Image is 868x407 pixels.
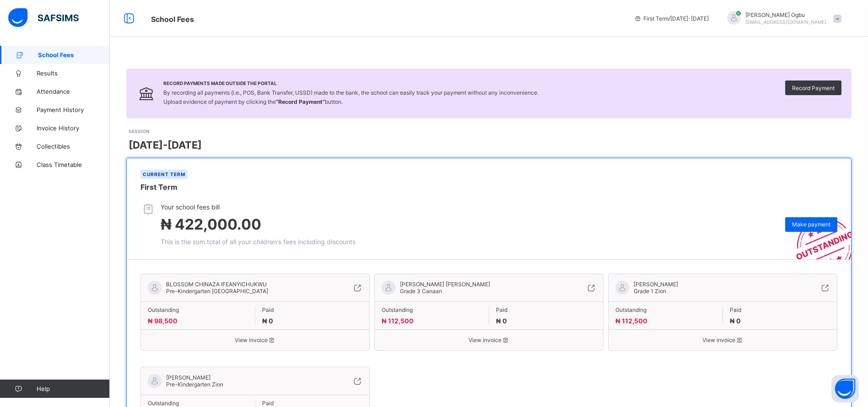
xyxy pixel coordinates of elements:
span: Results [37,70,110,77]
span: Outstanding [615,306,716,313]
span: [PERSON_NAME] Ogbu [745,11,826,18]
span: [EMAIL_ADDRESS][DOMAIN_NAME] [745,19,826,25]
span: Outstanding [148,400,248,407]
span: View invoice [148,337,362,343]
span: Current term [143,171,185,177]
span: School Fees [151,15,194,24]
span: Paid [262,400,363,407]
span: Grade 1 Zion [634,288,666,295]
button: Open asap [831,375,859,402]
span: School Fees [38,51,110,59]
span: ₦ 98,500 [148,317,178,325]
span: View invoice [382,337,596,343]
span: [PERSON_NAME] [PERSON_NAME] [400,281,490,288]
span: Make payment [792,221,830,228]
span: ₦ 0 [730,317,741,325]
span: Pre-Kindergarten Zion [166,381,223,388]
span: First Term [140,182,178,192]
span: ₦ 0 [496,317,507,325]
b: “Record Payment” [276,98,325,105]
span: Help [37,385,109,392]
span: Class Timetable [37,161,110,168]
span: ₦ 0 [262,317,273,325]
span: BLOSSOM CHINAZA IFEANYICHUKWU [166,281,268,288]
span: Your school fees bill [161,203,356,211]
span: View invoice [615,337,830,343]
span: [PERSON_NAME] [166,374,223,381]
span: ₦ 112,500 [615,317,647,325]
span: Outstanding [382,306,482,313]
span: Payment History [37,106,110,113]
span: Record Payment [792,85,835,91]
span: Record Payments Made Outside the Portal [163,80,539,86]
span: session/term information [634,15,709,22]
span: ₦ 112,500 [382,317,414,325]
span: By recording all payments (i.e., POS, Bank Transfer, USSD) made to the bank, the school can easil... [163,89,539,105]
span: Grade 3 Canaan [400,288,442,295]
span: Paid [730,306,830,313]
span: Attendance [37,88,110,95]
span: SESSION [129,129,149,134]
img: safsims [8,8,79,27]
span: Paid [496,306,597,313]
span: Collectibles [37,143,110,150]
span: This is the sum total of all your children's fees including discounts [161,238,356,246]
span: ₦ 422,000.00 [161,215,261,233]
span: Invoice History [37,124,110,132]
span: [DATE]-[DATE] [129,139,202,151]
span: [PERSON_NAME] [634,281,678,288]
span: Outstanding [148,306,248,313]
span: Paid [262,306,363,313]
div: AnnOgbu [718,11,846,26]
img: outstanding-stamp.3c148f88c3ebafa6da95868fa43343a1.svg [785,207,851,259]
span: Pre-Kindergarten [GEOGRAPHIC_DATA] [166,288,268,295]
